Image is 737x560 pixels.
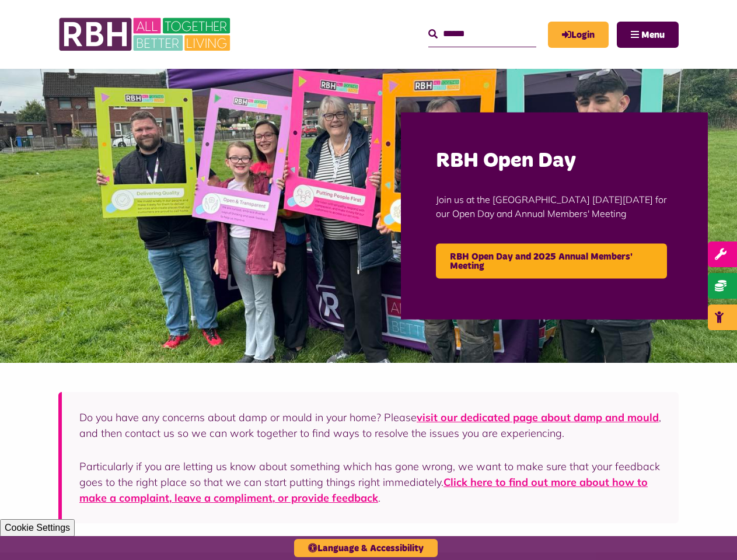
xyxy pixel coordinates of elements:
[436,175,673,238] p: Join us at the [GEOGRAPHIC_DATA] [DATE][DATE] for our Open Day and Annual Members' Meeting
[417,411,659,424] a: visit our dedicated page about damp and mould
[617,22,679,48] button: Navigation
[436,148,673,175] h2: RBH Open Day
[641,30,665,40] span: Menu
[436,244,667,279] a: RBH Open Day and 2025 Annual Members' Meeting
[79,459,661,506] p: Particularly if you are letting us know about something which has gone wrong, we want to make sur...
[548,22,609,48] a: MyRBH
[79,409,661,441] p: Do you have any concerns about damp or mould in your home? Please , and then contact us so we can...
[58,12,233,57] img: RBH
[294,539,438,557] button: Language & Accessibility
